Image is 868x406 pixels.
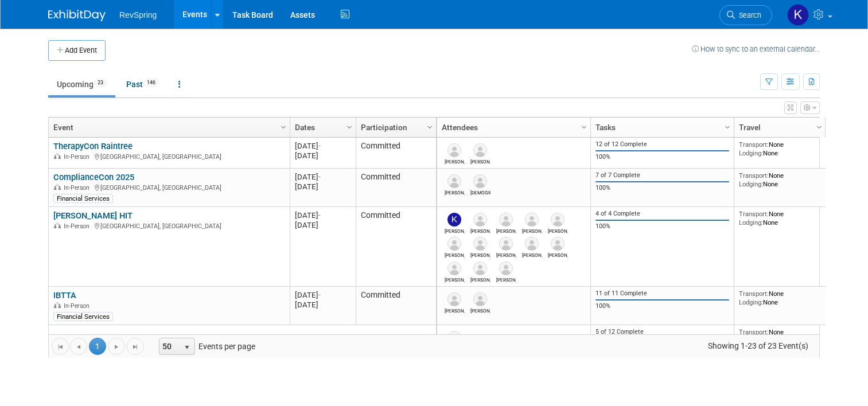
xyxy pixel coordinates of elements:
[53,141,133,151] a: TherapyCon Raintree
[525,237,539,251] img: Chad Zingler
[279,123,288,132] span: Column Settings
[579,123,589,132] span: Column Settings
[56,342,65,352] span: Go to the first page
[318,291,321,299] span: -
[53,290,76,300] a: IBTTA
[692,45,820,53] a: How to sync to an external calendar...
[143,79,159,87] span: 146
[595,171,730,179] div: 7 of 7 Complete
[522,227,542,234] div: Andrea Zaczyk
[473,292,487,306] img: Chris Cochran
[53,312,113,321] div: Financial Services
[447,174,461,188] img: Bob Duggan
[595,210,730,218] div: 4 of 4 Complete
[473,261,487,275] img: Jamie Westby
[52,338,69,355] a: Go to the first page
[496,227,516,234] div: Nick Nunez
[578,118,591,135] a: Column Settings
[54,184,61,190] img: In-Person Event
[595,290,730,298] div: 11 of 11 Complete
[739,149,763,157] span: Lodging:
[445,188,465,196] div: Bob Duggan
[424,118,437,135] a: Column Settings
[131,342,140,352] span: Go to the last page
[445,306,465,314] div: Jeff Borja
[344,118,356,135] a: Column Settings
[496,275,516,283] div: Jeff Buschow
[445,157,465,165] div: Ryan Boyens
[739,298,763,306] span: Lodging:
[118,73,168,95] a: Past146
[295,118,348,137] a: Dates
[447,213,461,227] img: Kate Leitao
[48,10,106,21] img: ExhibitDay
[159,338,179,354] span: 50
[70,338,87,355] a: Go to the previous page
[470,251,491,258] div: Jake Rahn
[445,251,465,258] div: James (Jim) Hosty
[739,290,769,298] span: Transport:
[295,300,351,310] div: [DATE]
[64,184,93,192] span: In-Person
[470,306,491,314] div: Chris Cochran
[551,213,565,227] img: Scott Cyliax
[318,211,321,220] span: -
[499,261,513,275] img: Jeff Buschow
[470,157,491,165] div: David Bien
[473,174,487,188] img: Crista Harwood
[595,328,730,336] div: 5 of 12 Complete
[94,79,107,87] span: 23
[295,172,351,182] div: [DATE]
[127,338,144,355] a: Go to the last page
[356,138,436,169] td: Committed
[295,210,351,220] div: [DATE]
[295,290,351,300] div: [DATE]
[739,140,769,149] span: Transport:
[595,184,730,192] div: 100%
[53,182,285,192] div: [GEOGRAPHIC_DATA], [GEOGRAPHIC_DATA]
[119,10,157,19] span: RevSpring
[739,290,822,306] div: None None
[182,343,192,352] span: select
[595,118,726,137] a: Tasks
[318,173,321,181] span: -
[813,118,826,135] a: Column Settings
[698,338,819,354] span: Showing 1-23 of 23 Event(s)
[447,143,461,157] img: Ryan Boyens
[473,213,487,227] img: Nicole Rogas
[356,287,436,325] td: Committed
[445,227,465,234] div: Kate Leitao
[722,118,734,135] a: Column Settings
[447,237,461,251] img: James (Jim) Hosty
[548,227,568,234] div: Scott Cyliax
[739,171,769,179] span: Transport:
[318,142,321,150] span: -
[447,331,461,345] img: Eric Langlee
[145,338,267,355] span: Events per page
[739,171,822,188] div: None None
[739,328,822,345] div: None None
[54,302,61,308] img: In-Person Event
[470,227,491,234] div: Nicole Rogas
[739,118,818,137] a: Travel
[525,213,539,227] img: Andrea Zaczyk
[295,151,351,161] div: [DATE]
[595,140,730,149] div: 12 of 12 Complete
[595,222,730,231] div: 100%
[739,218,763,227] span: Lodging:
[499,213,513,227] img: Nick Nunez
[551,237,565,251] img: Patrick Kimpler
[442,118,583,137] a: Attendees
[739,140,822,157] div: None None
[470,188,491,196] div: Crista Harwood
[787,4,809,26] img: Kelsey Culver
[53,118,282,137] a: Event
[473,237,487,251] img: Jake Rahn
[548,251,568,258] div: Patrick Kimpler
[735,11,761,19] span: Search
[53,151,285,161] div: [GEOGRAPHIC_DATA], [GEOGRAPHIC_DATA]
[64,302,93,310] span: In-Person
[739,328,769,336] span: Transport:
[425,123,434,132] span: Column Settings
[361,118,429,137] a: Participation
